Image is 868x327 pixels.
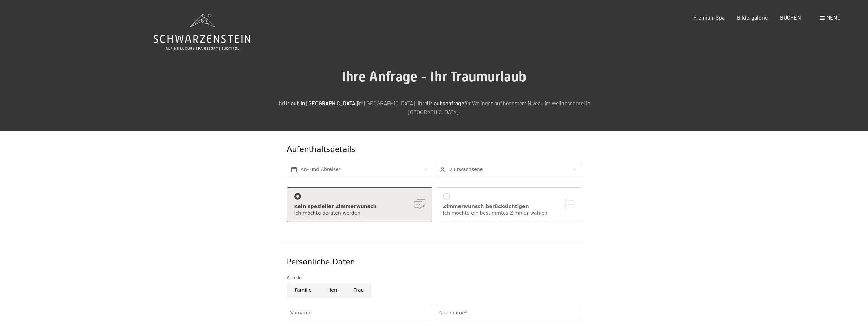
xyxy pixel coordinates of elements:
div: Ich möchte beraten werden [294,210,425,217]
p: Ihr im [GEOGRAPHIC_DATA]. Ihre für Wellness auf höchstem Niveau im Wellnesshotel in [GEOGRAPHIC_D... [263,99,605,116]
strong: Urlaubsanfrage [427,100,464,106]
span: Ihre Anfrage - Ihr Traumurlaub [342,69,526,85]
a: BUCHEN [780,14,801,21]
div: Zimmerwunsch berücksichtigen [443,203,574,210]
a: Premium Spa [693,14,725,21]
div: Kein spezieller Zimmerwunsch [294,203,425,210]
a: Bildergalerie [737,14,768,21]
div: Persönliche Daten [287,257,581,267]
div: Ich möchte ein bestimmtes Zimmer wählen [443,210,574,217]
strong: Urlaub in [GEOGRAPHIC_DATA] [284,100,358,106]
span: Menü [826,14,841,21]
div: Aufenthaltsdetails [287,144,532,155]
div: Anrede [287,274,581,281]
